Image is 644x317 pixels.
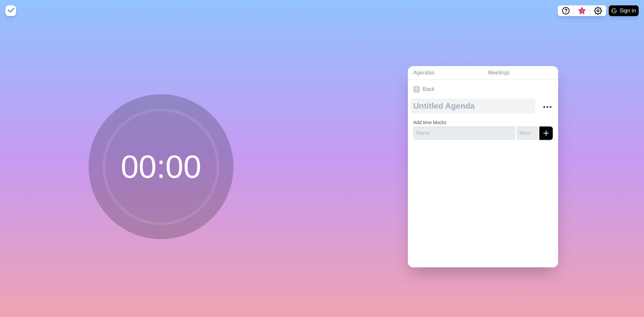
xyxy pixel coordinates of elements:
[413,126,515,140] input: Name
[574,5,590,16] button: What’s new
[579,8,585,14] span: 3
[517,126,538,140] input: Mins
[5,5,16,16] img: timeblocks logo
[558,5,574,16] button: Help
[611,8,617,13] img: google logo
[609,5,639,16] button: Sign in
[541,100,554,114] button: More
[483,66,558,80] a: Meetings
[413,120,446,125] label: Add time blocks
[408,66,483,80] a: Agendas
[590,5,606,16] button: Settings
[408,80,558,99] a: Back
